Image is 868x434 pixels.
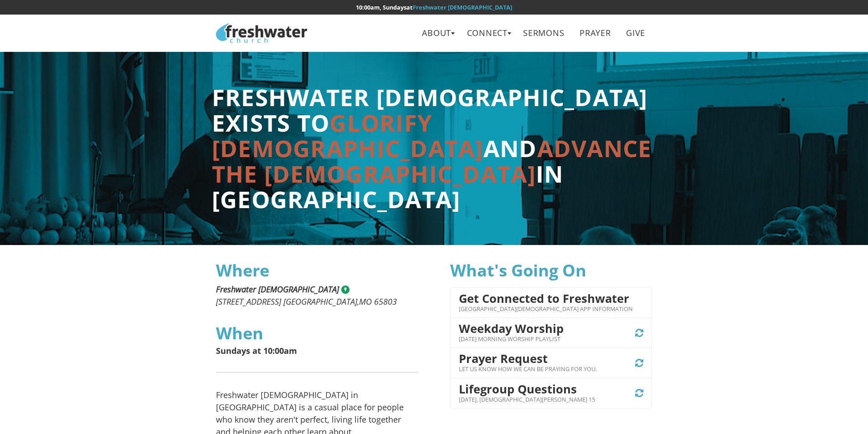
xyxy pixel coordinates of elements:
[459,291,643,315] a: Get Connected to Freshwater [GEOGRAPHIC_DATA][DEMOGRAPHIC_DATA] App Information
[459,383,595,395] h4: Lifegroup Questions
[459,351,643,375] a: Prayer Request Let us know how we can be praying for you.
[416,23,458,43] a: About
[216,261,417,280] h3: Where
[212,133,652,189] span: advance the [DEMOGRAPHIC_DATA]
[359,296,372,307] span: MO
[212,85,652,212] h2: Freshwater [DEMOGRAPHIC_DATA] exists to and in [GEOGRAPHIC_DATA]
[459,395,595,404] p: [DATE], [DEMOGRAPHIC_DATA][PERSON_NAME] 15
[459,322,564,335] h4: Weekday Worship
[216,283,417,308] address: ,
[459,305,633,313] p: [GEOGRAPHIC_DATA][DEMOGRAPHIC_DATA] App Information
[517,23,571,43] a: Sermons
[216,4,652,10] h6: at
[459,335,564,343] p: [DATE] Morning Worship Playlist
[634,388,644,398] span: Ongoing
[216,23,307,43] img: Freshwater Church
[283,296,357,307] span: [GEOGRAPHIC_DATA]
[459,365,597,373] p: Let us know how we can be praying for you.
[216,324,417,342] h3: When
[413,3,512,11] a: Freshwater [DEMOGRAPHIC_DATA]
[634,358,644,368] span: Ongoing
[356,3,406,11] time: 10:00am, Sundays
[374,296,397,307] span: 65803
[212,107,483,164] span: glorify [DEMOGRAPHIC_DATA]
[620,23,652,43] a: Give
[460,23,514,43] a: Connect
[459,321,643,345] a: Weekday Worship [DATE] Morning Worship Playlist
[573,23,617,43] a: Prayer
[450,261,652,280] h3: What's Going On
[216,284,339,295] span: Freshwater [DEMOGRAPHIC_DATA]
[216,347,417,356] p: Sundays at 10:00am
[459,292,633,305] h4: Get Connected to Freshwater
[459,352,597,365] h4: Prayer Request
[216,296,281,307] span: [STREET_ADDRESS]
[459,381,643,405] a: Lifegroup Questions [DATE], [DEMOGRAPHIC_DATA][PERSON_NAME] 15
[634,328,644,338] span: Ongoing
